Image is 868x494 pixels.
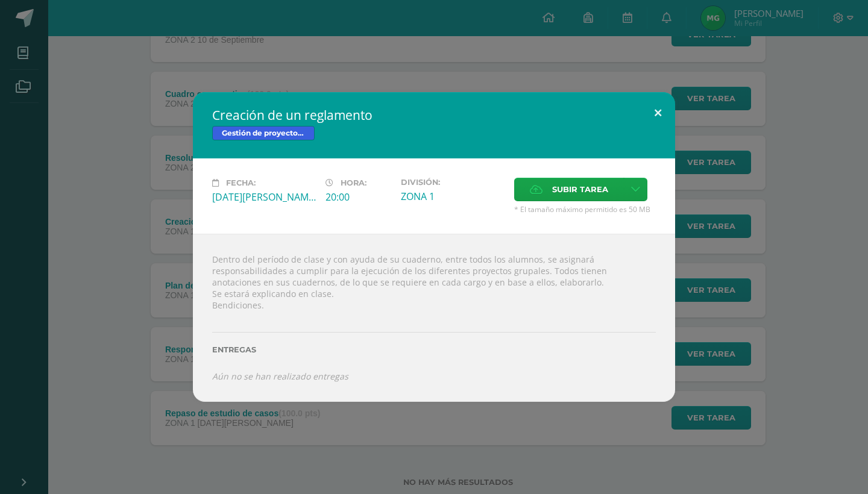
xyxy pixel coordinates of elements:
div: Dentro del período de clase y con ayuda de su cuaderno, entre todos los alumnos, se asignará resp... [193,234,675,401]
span: Subir tarea [552,178,608,201]
span: Gestión de proyectos Bach IV [212,126,315,140]
i: Aún no se han realizado entregas [212,370,348,382]
label: División: [401,178,505,187]
span: Fecha: [226,178,256,187]
button: Close (Esc) [641,92,675,133]
div: [DATE][PERSON_NAME] [212,190,316,204]
span: * El tamaño máximo permitido es 50 MB [514,204,656,214]
label: Entregas [212,345,656,354]
span: Hora: [341,178,366,187]
div: ZONA 1 [401,190,505,203]
div: 20:00 [325,190,391,204]
h2: Creación de un reglamento [212,107,656,123]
